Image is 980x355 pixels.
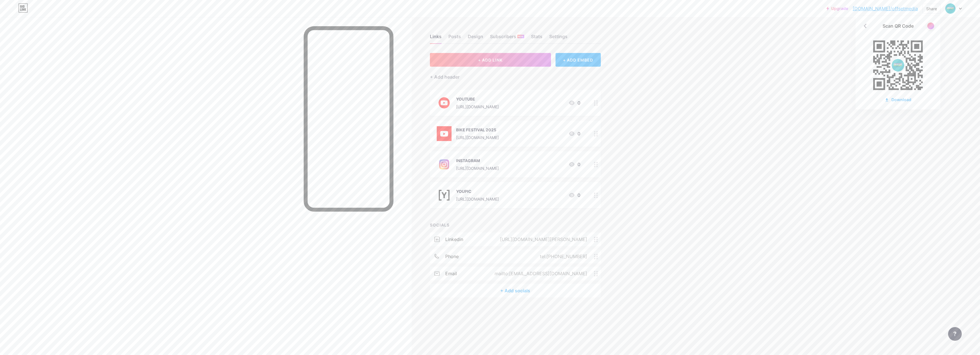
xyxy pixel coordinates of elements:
span: + ADD LINK [478,58,503,62]
img: offsetmedia [945,3,956,14]
div: Subscribers [490,33,524,43]
div: + Add socials [430,284,601,297]
div: YOUPIC [456,188,499,194]
div: Settings [549,33,567,43]
div: Scan QR Code [883,23,914,29]
div: INSTAGRAM [456,158,499,164]
div: tel:[PHONE_NUMBER] [531,253,594,260]
div: Stats [531,33,542,43]
div: [URL][DOMAIN_NAME] [456,196,499,202]
div: 0 [568,130,580,137]
a: Upgrade [826,6,848,11]
div: [URL][DOMAIN_NAME] [456,134,499,140]
div: BIKE FESTIVAL 2025 [456,127,499,133]
button: + ADD LINK [430,53,551,67]
div: Design [468,33,483,43]
div: linkedin [445,236,463,243]
div: mailto:[EMAIL_ADDRESS][DOMAIN_NAME] [485,270,594,277]
div: [URL][DOMAIN_NAME] [456,104,499,110]
img: YOUPIC [437,188,452,203]
div: + ADD EMBED [556,53,601,67]
span: NEW [518,35,523,38]
img: YOUTUBE [437,95,452,110]
img: INSTAGRAM [437,157,452,172]
div: 0 [568,192,580,199]
div: SOCIALS [430,222,601,228]
div: [URL][DOMAIN_NAME] [456,165,499,171]
div: YOUTUBE [456,96,499,102]
div: phone [445,253,459,260]
div: Download [885,97,911,103]
div: 0 [568,161,580,168]
div: 0 [568,99,580,106]
div: + Add header [430,74,460,80]
img: BIKE FESTIVAL 2025 [437,126,452,141]
div: [URL][DOMAIN_NAME][PERSON_NAME] [491,236,594,243]
div: Posts [448,33,461,43]
div: email [445,270,457,277]
a: [DOMAIN_NAME]/offsetmedia [853,5,918,12]
div: Links [430,33,442,43]
div: Share [926,6,937,12]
